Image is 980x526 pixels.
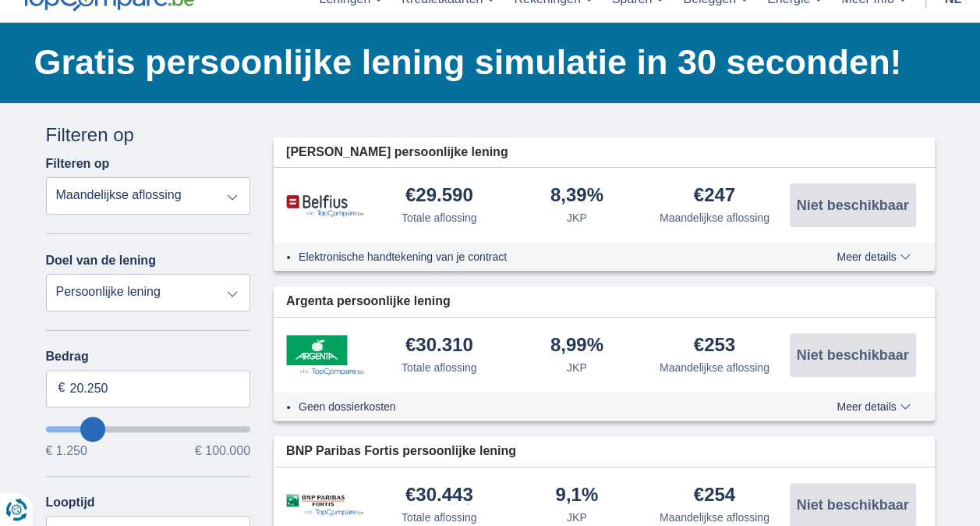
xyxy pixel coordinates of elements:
[286,194,364,217] img: product.pl.alt Belfius
[405,336,473,357] div: €30.310
[46,157,110,171] label: Filteren op
[34,38,935,87] h1: Gratis persoonlijke lening simulatie in 30 seconden!
[286,494,364,517] img: product.pl.alt BNP Paribas Fortis
[46,445,87,457] span: € 1.250
[58,379,65,397] span: €
[796,198,908,212] span: Niet beschikbaar
[299,399,780,414] li: Geen dossierkosten
[405,186,473,207] div: €29.590
[694,186,735,207] div: €247
[567,210,587,226] div: JKP
[286,442,516,460] span: BNP Paribas Fortis persoonlijke lening
[790,333,916,377] button: Niet beschikbaar
[825,400,922,413] button: Meer details
[694,485,735,506] div: €254
[567,510,587,525] div: JKP
[286,293,451,311] span: Argenta persoonlijke lening
[550,186,603,207] div: 8,39%
[46,350,251,364] label: Bedrag
[46,122,251,148] div: Filteren op
[402,210,477,226] div: Totale aflossing
[286,335,364,375] img: product.pl.alt Argenta
[46,426,251,432] input: wantToBorrow
[405,485,473,506] div: €30.443
[790,183,916,227] button: Niet beschikbaar
[402,510,477,525] div: Totale aflossing
[660,510,769,525] div: Maandelijkse aflossing
[660,210,769,226] div: Maandelijkse aflossing
[796,498,908,512] span: Niet beschikbaar
[402,360,477,375] div: Totale aflossing
[46,496,95,510] label: Looptijd
[567,360,587,375] div: JKP
[286,144,508,162] span: [PERSON_NAME] persoonlijke lening
[694,336,735,357] div: €253
[195,445,250,457] span: € 100.000
[796,348,908,362] span: Niet beschikbaar
[46,254,156,268] label: Doel van de lening
[555,485,598,506] div: 9,1%
[825,251,922,263] button: Meer details
[660,360,769,375] div: Maandelijkse aflossing
[837,401,910,412] span: Meer details
[837,251,910,262] span: Meer details
[550,336,603,357] div: 8,99%
[299,249,780,265] li: Elektronische handtekening van je contract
